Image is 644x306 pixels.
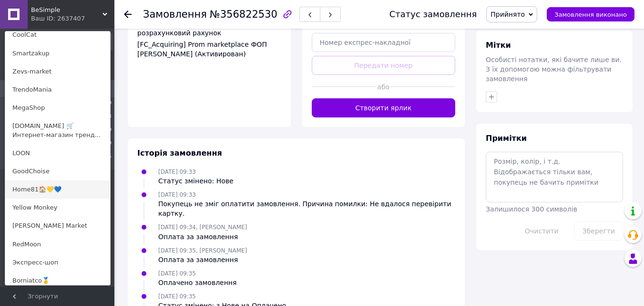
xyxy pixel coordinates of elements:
div: Оплата за замовлення [158,232,247,242]
span: [DATE] 09:33 [158,169,196,175]
span: Прийнято [491,11,525,18]
div: Повернутися назад [124,10,132,19]
div: Оплачено замовлення [158,278,236,287]
div: Статус змінено: Нове [158,176,234,186]
span: №356822530 [210,9,277,20]
button: Створити ярлик [312,98,456,117]
span: Замовлення [143,9,207,20]
a: CoolCat [5,26,110,44]
span: BeSimple [31,6,102,14]
input: Номер експрес-накладної [312,33,456,52]
span: або [376,82,390,92]
a: Smartzakup [5,44,110,63]
div: Покупець не зміг оплатити замовлення. Причина помилки: Не вдалося перевірити картку. [158,199,455,218]
a: MegaShop [5,99,110,117]
a: Экспресс-шоп [5,253,110,272]
span: Замовлення виконано [554,11,627,18]
a: Borniatco🥇 [5,272,110,290]
span: [DATE] 09:35 [158,293,196,300]
div: Кошти будуть зараховані на розрахунковий рахунок [137,19,281,59]
span: Особисті нотатки, які бачите лише ви. З їх допомогою можна фільтрувати замовлення [486,56,622,83]
a: Yellow Monkey [5,199,110,217]
span: [DATE] 09:33 [158,191,196,198]
a: [DOMAIN_NAME] 🛒 Интернет-магазин тренд... [5,117,110,144]
span: Залишилося 300 символів [486,205,577,213]
div: Ваш ID: 2637407 [31,14,71,23]
span: [DATE] 09:34, [PERSON_NAME] [158,224,247,231]
a: LOON [5,144,110,162]
div: Оплата за замовлення [158,255,247,264]
div: Статус замовлення [389,10,477,19]
div: [FC_Acquiring] Prom marketplace ФОП [PERSON_NAME] (Активирован) [137,40,281,59]
span: Мітки [486,41,511,50]
a: GoodChoise [5,162,110,180]
a: TrendoMania [5,81,110,99]
a: Home81🏠💛💙 [5,180,110,199]
span: [DATE] 09:35, [PERSON_NAME] [158,247,247,254]
a: RedMoon [5,235,110,253]
span: Історія замовлення [137,148,222,158]
span: [DATE] 09:35 [158,270,196,277]
span: Примітки [486,134,527,143]
a: [PERSON_NAME] Market [5,217,110,235]
button: Замовлення виконано [547,7,634,21]
a: Zevs-market [5,63,110,81]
